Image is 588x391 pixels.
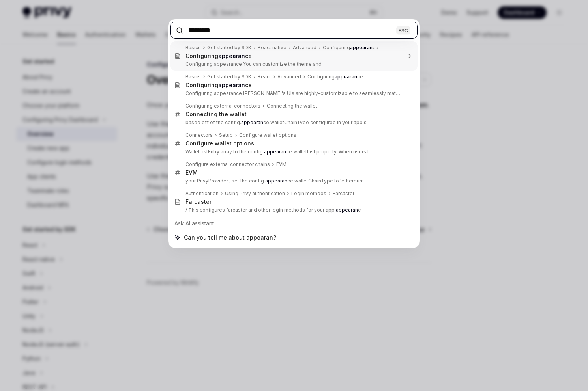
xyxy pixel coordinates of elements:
span: Can you tell me about appearan? [184,234,276,242]
div: Configuring ce [185,82,252,89]
div: Connectors [185,132,213,138]
div: Farcaster [185,198,212,205]
p: based off of the config. ce.walletChainType configured in your app's [185,119,401,126]
div: EVM [185,169,198,176]
div: Get started by SDK [207,45,251,51]
b: appearan [218,52,245,59]
b: appearan [241,119,263,125]
b: appearan [218,82,245,88]
p: WalletListEntry array to the config. ce.walletList property. When users l [185,149,401,155]
div: Advanced [277,74,301,80]
div: Farcaster [333,190,354,197]
div: Configuring external connectors [185,103,260,109]
div: Configure wallet options [239,132,296,138]
div: Connecting the wallet [267,103,317,109]
div: Basics [185,74,201,80]
p: your PrivyProvider , set the config. ce.walletChainType to 'ethereum- [185,178,401,184]
div: Advanced [293,45,316,51]
div: React [258,74,271,80]
div: Configuring ce [323,45,378,51]
div: Authentication [185,190,219,197]
div: Get started by SDK [207,74,251,80]
div: Login methods [291,190,326,197]
b: appearan [265,178,287,184]
div: Configure external connector chains [185,161,270,168]
div: Setup [219,132,233,138]
p: Configuring appearance [PERSON_NAME]'s UIs are highly-customizable to seamlessly match the [185,90,401,97]
div: ESC [396,26,410,34]
b: appearan [264,149,286,155]
div: Configuring ce [185,52,252,60]
b: appearan [350,45,373,50]
b: appearan [335,74,357,80]
b: appearan [336,207,358,213]
p: Configuring appearance You can customize the theme and [185,61,401,67]
p: / This configures farcaster and other login methods for your app. c [185,207,401,213]
div: Using Privy authentication [225,190,285,197]
div: Basics [185,45,201,51]
div: Configure wallet options [185,140,254,147]
div: Connecting the wallet [185,111,247,118]
div: Configuring ce [307,74,363,80]
div: React native [258,45,287,51]
div: EVM [276,161,287,168]
div: Ask AI assistant [170,216,418,231]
